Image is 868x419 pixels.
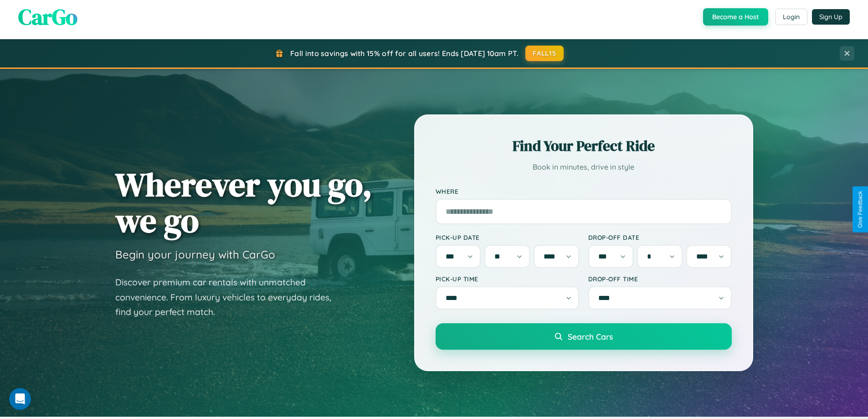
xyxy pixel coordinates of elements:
h1: Wherever you go, we go [115,166,372,238]
button: Sign Up [812,9,850,25]
div: Give Feedback [857,191,863,228]
iframe: Intercom live chat [9,388,31,410]
p: Discover premium car rentals with unmatched convenience. From luxury vehicles to everyday rides, ... [115,275,343,320]
label: Where [436,187,732,195]
button: Login [775,9,807,25]
label: Pick-up Time [436,275,579,283]
h2: Find Your Perfect Ride [436,136,732,156]
span: Fall into savings with 15% off for all users! Ends [DATE] 10am PT. [290,49,519,58]
button: Search Cars [436,323,732,350]
button: FALL15 [525,46,564,61]
p: Book in minutes, drive in style [436,160,732,174]
button: Become a Host [703,8,768,26]
label: Pick-up Date [436,233,579,241]
label: Drop-off Time [588,275,732,283]
span: Search Cars [568,331,613,341]
label: Drop-off Date [588,233,732,241]
span: CarGo [18,2,77,32]
h3: Begin your journey with CarGo [115,248,275,261]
